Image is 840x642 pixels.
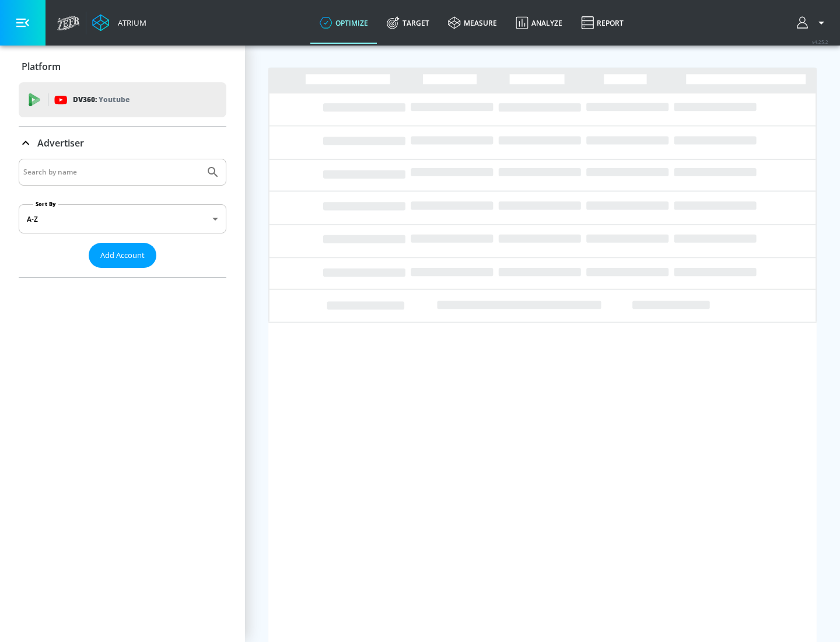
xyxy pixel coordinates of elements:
p: DV360: [73,93,129,106]
div: DV360: Youtube [19,82,226,117]
div: A-Z [19,204,226,233]
a: Target [377,2,439,44]
a: measure [439,2,506,44]
div: Advertiser [19,159,226,277]
a: Analyze [506,2,572,44]
div: Atrium [113,18,146,28]
button: Add Account [89,243,156,268]
div: Advertiser [19,127,226,159]
span: Add Account [100,249,145,262]
nav: list of Advertiser [19,268,226,277]
input: Search by name [23,165,200,180]
div: Platform [19,50,226,83]
label: Sort By [33,200,58,208]
a: optimize [310,2,377,44]
a: Atrium [92,14,146,32]
a: Report [572,2,633,44]
p: Platform [22,60,61,73]
p: Youtube [99,93,129,106]
p: Advertiser [37,137,84,149]
span: v 4.25.2 [812,39,828,45]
